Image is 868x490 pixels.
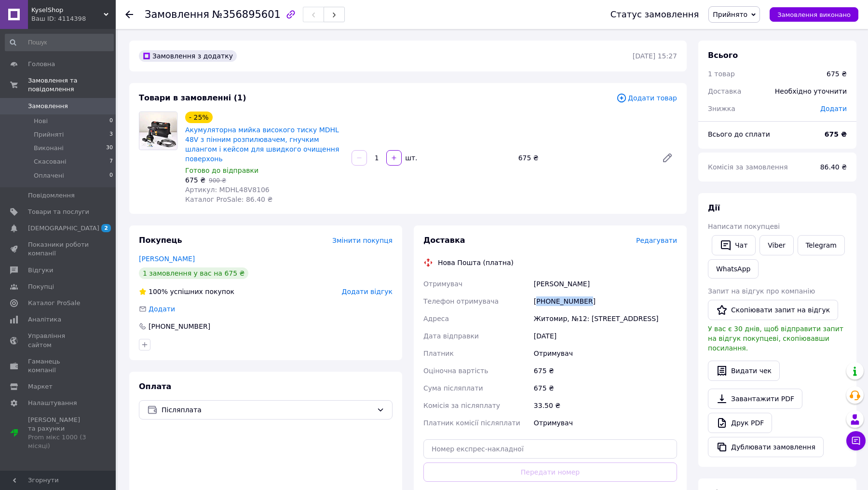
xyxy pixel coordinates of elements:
[34,144,64,153] span: Виконані
[658,148,677,168] a: Редагувати
[28,299,80,308] span: Каталог ProSale
[825,130,847,138] b: 675 ₴
[708,413,772,433] a: Друк PDF
[28,332,89,349] span: Управління сайтом
[139,236,182,245] span: Покупець
[28,76,116,94] span: Замовлення та повідомлення
[708,325,843,352] span: У вас є 30 днів, щоб відправити запит на відгук покупцеві, скопіювавши посилання.
[28,266,53,275] span: Відгуки
[148,322,211,331] div: [PHONE_NUMBER]
[708,51,738,60] span: Всього
[827,69,847,79] div: 675 ₴
[28,240,89,258] span: Показники роботи компанії
[423,367,488,375] span: Оціночна вартість
[109,130,113,139] span: 3
[532,293,679,310] div: [PHONE_NUMBER]
[209,177,226,184] span: 900 ₴
[820,105,847,112] span: Додати
[139,255,195,263] a: [PERSON_NAME]
[708,389,802,409] a: Завантажити PDF
[532,310,679,327] div: Житомир, №12: [STREET_ADDRESS]
[759,235,793,255] a: Viber
[708,163,788,171] span: Комісія за замовлення
[139,287,234,296] div: успішних покупок
[28,433,89,450] div: Prom мікс 1000 (3 місяці)
[28,416,89,451] span: [PERSON_NAME] та рахунки
[708,105,735,112] span: Знижка
[616,93,677,103] span: Додати товар
[423,297,499,305] span: Телефон отримувача
[846,431,866,450] button: Чат з покупцем
[28,224,99,233] span: [DEMOGRAPHIC_DATA]
[423,332,479,340] span: Дата відправки
[101,224,111,232] span: 2
[5,34,114,51] input: Пошук
[423,350,454,357] span: Платник
[708,130,770,138] span: Всього до сплати
[185,167,258,174] span: Готово до відправки
[28,399,77,407] span: Налаштування
[532,397,679,414] div: 33.50 ₴
[423,402,500,409] span: Комісія за післяплату
[109,171,113,180] span: 0
[28,315,61,324] span: Аналітика
[28,382,53,391] span: Маркет
[31,14,116,23] div: Ваш ID: 4114398
[403,153,418,163] div: шт.
[633,52,677,60] time: [DATE] 15:27
[145,9,209,20] span: Замовлення
[139,93,246,102] span: Товари в замовленні (1)
[109,157,113,166] span: 7
[532,414,679,432] div: Отримувач
[532,345,679,362] div: Отримувач
[342,288,393,295] span: Додати відгук
[423,384,483,392] span: Сума післяплати
[125,10,133,19] div: Повернутися назад
[28,208,89,216] span: Товари та послуги
[106,144,113,153] span: 30
[423,439,677,459] input: Номер експрес-накладної
[162,405,373,415] span: Післяплата
[708,87,741,95] span: Доставка
[185,126,339,163] a: Акумуляторна мийка високого тиску MDHL 48V з пінним розпилювачем, гнучким шлангом і кейсом для шв...
[212,9,281,20] span: №356895601
[139,267,248,279] div: 1 замовлення у вас на 675 ₴
[34,171,64,180] span: Оплачені
[708,70,735,78] span: 1 товар
[708,437,824,457] button: Дублювати замовлення
[423,419,520,427] span: Платник комісії післяплати
[109,117,113,126] span: 0
[149,305,175,313] span: Додати
[708,361,780,381] button: Видати чек
[149,288,168,295] span: 100%
[185,186,270,194] span: Артикул: MDHL48V8106
[28,102,68,111] span: Замовлення
[34,130,64,139] span: Прийняті
[713,11,747,18] span: Прийнято
[515,151,654,165] div: 675 ₴
[532,379,679,397] div: 675 ₴
[532,362,679,379] div: 675 ₴
[423,236,465,245] span: Доставка
[769,81,853,102] div: Необхідно уточнити
[423,315,449,322] span: Адреса
[770,7,858,22] button: Замовлення виконано
[28,357,89,375] span: Гаманець компанії
[139,50,237,62] div: Замовлення з додатку
[532,275,679,293] div: [PERSON_NAME]
[708,259,759,279] a: WhatsApp
[185,112,213,123] div: - 25%
[532,327,679,345] div: [DATE]
[31,6,104,14] span: KyselShop
[332,237,393,244] span: Змінити покупця
[636,237,677,244] span: Редагувати
[28,191,75,200] span: Повідомлення
[139,112,177,150] img: Акумуляторна мийка високого тиску MDHL 48V з пінним розпилювачем, гнучким шлангом і кейсом для шв...
[798,235,845,255] a: Telegram
[708,300,838,320] button: Скопіювати запит на відгук
[423,280,462,288] span: Отримувач
[435,258,516,267] div: Нова Пошта (платна)
[185,176,205,184] span: 675 ₴
[34,117,48,126] span: Нові
[28,282,54,291] span: Покупці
